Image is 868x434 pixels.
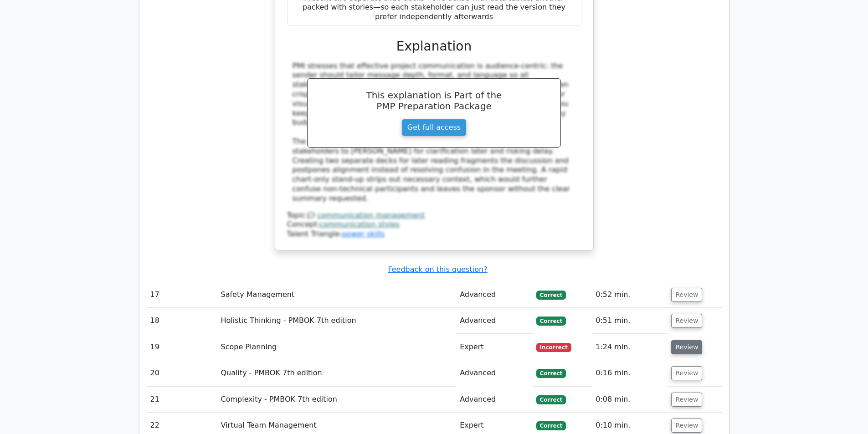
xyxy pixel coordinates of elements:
td: 1:24 min. [592,334,668,360]
td: Complexity - PMBOK 7th edition [217,387,457,413]
td: Holistic Thinking - PMBOK 7th edition [217,308,457,334]
div: Talent Triangle: [287,211,581,239]
td: 17 [147,282,217,308]
td: 18 [147,308,217,334]
div: PMI stresses that effective project communication is audience-centric: the sender should tailor m... [293,61,576,204]
td: 0:16 min. [592,360,668,386]
a: communication management [317,211,425,220]
span: Correct [536,317,566,326]
td: Expert [456,334,533,360]
span: Correct [536,421,566,430]
button: Review [671,366,702,380]
span: Correct [536,369,566,378]
a: Feedback on this question? [388,265,487,274]
td: 0:51 min. [592,308,668,334]
a: power skills [342,230,385,238]
td: 21 [147,387,217,413]
a: Get full access [401,119,467,136]
td: 19 [147,334,217,360]
td: 20 [147,360,217,386]
td: Quality - PMBOK 7th edition [217,360,457,386]
a: communication styles [319,220,400,229]
button: Review [671,419,702,433]
td: Advanced [456,360,533,386]
button: Review [671,393,702,407]
td: Advanced [456,308,533,334]
td: Scope Planning [217,334,457,360]
div: Concept: [287,220,581,230]
span: Incorrect [536,343,571,352]
button: Review [671,288,702,302]
button: Review [671,340,702,354]
h3: Explanation [293,39,576,54]
div: Topic: [287,211,581,220]
td: 0:52 min. [592,282,668,308]
td: Safety Management [217,282,457,308]
td: 0:08 min. [592,387,668,413]
span: Correct [536,395,566,404]
td: Advanced [456,282,533,308]
button: Review [671,314,702,328]
td: Advanced [456,387,533,413]
span: Correct [536,291,566,300]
